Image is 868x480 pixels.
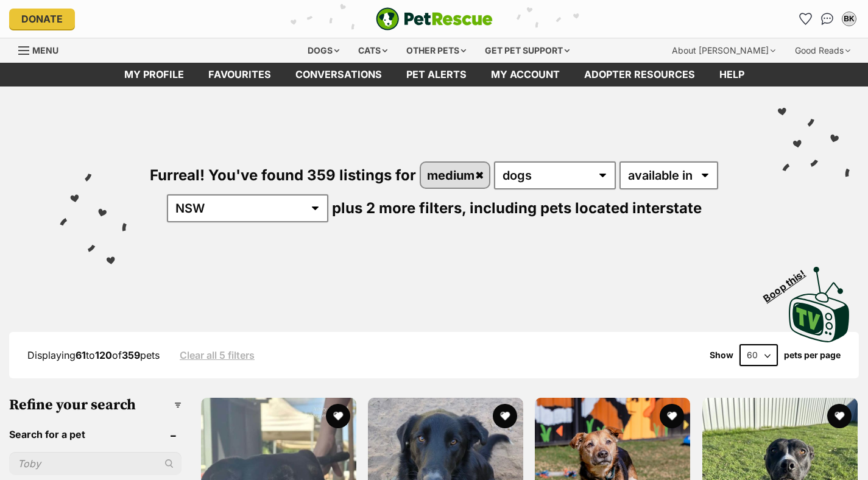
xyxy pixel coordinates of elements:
span: including pets located interstate [470,199,702,217]
a: Boop this! [789,256,850,345]
span: Displaying to of pets [27,349,160,361]
div: BK [843,13,855,25]
strong: 61 [76,349,86,361]
img: chat-41dd97257d64d25036548639549fe6c8038ab92f7586957e7f3b1b290dea8141.svg [821,13,834,25]
a: Clear all 5 filters [180,350,255,361]
h3: Refine your search [9,397,182,414]
strong: 359 [122,349,140,361]
button: favourite [660,404,685,428]
span: Boop this! [761,260,817,304]
img: logo-e224e6f780fb5917bec1dbf3a21bbac754714ae5b6737aabdf751b685950b380.svg [376,7,493,30]
button: My account [839,9,859,29]
button: favourite [493,404,517,428]
a: Adopter resources [572,63,707,86]
a: medium [421,163,489,188]
button: favourite [326,404,350,428]
a: Donate [9,9,75,29]
a: PetRescue [376,7,493,30]
img: PetRescue TV logo [789,267,850,342]
div: Get pet support [476,38,578,63]
a: Conversations [817,9,837,29]
div: Good Reads [786,38,859,63]
div: About [PERSON_NAME] [663,38,784,63]
a: Favourites [196,63,283,86]
label: pets per page [784,350,841,360]
span: Menu [32,45,58,55]
a: conversations [283,63,394,86]
input: Toby [9,452,182,475]
span: plus 2 more filters, [332,199,466,217]
a: Menu [18,38,67,60]
a: Pet alerts [394,63,479,86]
span: Show [710,350,733,360]
a: My profile [112,63,196,86]
a: My account [479,63,572,86]
header: Search for a pet [9,429,182,440]
ul: Account quick links [796,9,859,29]
div: Cats [350,38,396,63]
a: Help [707,63,757,86]
div: Other pets [398,38,475,63]
a: Favourites [796,9,815,29]
div: Dogs [299,38,348,63]
button: favourite [827,404,852,428]
strong: 120 [95,349,112,361]
span: Furreal! You've found 359 listings for [150,166,416,184]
